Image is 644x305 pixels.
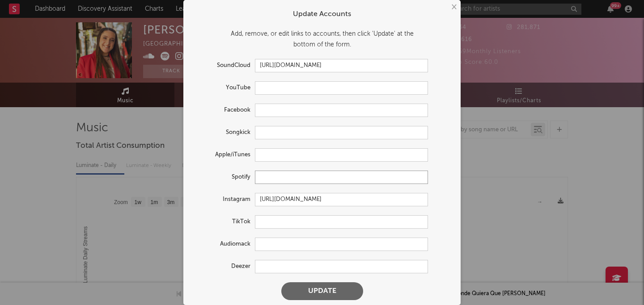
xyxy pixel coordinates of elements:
button: × [449,2,458,12]
label: Instagram [192,194,255,205]
label: Deezer [192,261,255,272]
label: Audiomack [192,239,255,250]
div: Add, remove, or edit links to accounts, then click 'Update' at the bottom of the form. [192,29,452,50]
label: Apple/iTunes [192,150,255,160]
button: Update [281,282,363,300]
label: YouTube [192,83,255,93]
label: Spotify [192,172,255,183]
label: SoundCloud [192,60,255,71]
div: Update Accounts [192,9,452,20]
label: Songkick [192,127,255,138]
label: TikTok [192,217,255,227]
label: Facebook [192,105,255,116]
